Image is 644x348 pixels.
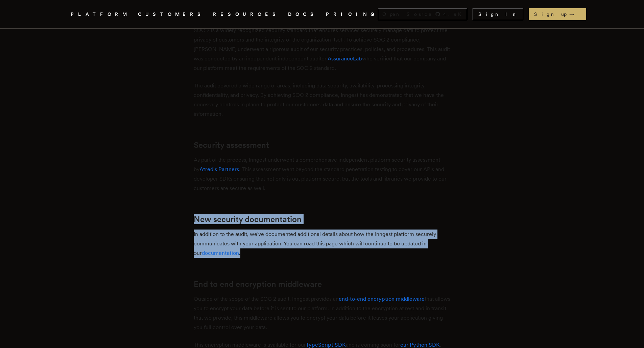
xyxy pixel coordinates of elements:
a: TypeScript SDK [306,342,346,348]
span: Open Source [382,11,432,18]
button: PLATFORM [71,10,130,19]
p: The audit covered a wide range of areas, including data security, availability, processing integr... [194,81,451,119]
a: documentation [202,250,239,256]
p: In addition to the audit, we've documented additional details about how the Inngest platform secu... [194,230,451,258]
button: RESOURCES [213,10,280,19]
a: CUSTOMERS [138,10,205,19]
a: DOCS [288,10,318,19]
p: As part of the process, Inngest underwent a comprehensive independent platform security assessmen... [194,155,451,193]
span: 4.9 K [443,11,466,18]
h2: New security documentation [194,215,451,224]
a: Sign In [473,8,523,20]
a: PRICING [326,10,378,19]
h2: Security assessment [194,140,451,150]
a: AssuranceLab [328,55,362,62]
span: → [569,11,581,18]
a: Sign up [529,8,586,20]
h2: End to end encryption middleware [194,279,451,289]
a: end-to-end encryption middleware [339,296,425,302]
a: our Python SDK [400,342,440,348]
a: Atredis Partners [199,166,239,172]
p: Outside of the scope of the SOC 2 audit, Inngest provides an that allows you to encrypt your data... [194,294,451,332]
p: SOC 2 is a widely recognized security standard that ensures services securely manage data to prot... [194,26,451,73]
